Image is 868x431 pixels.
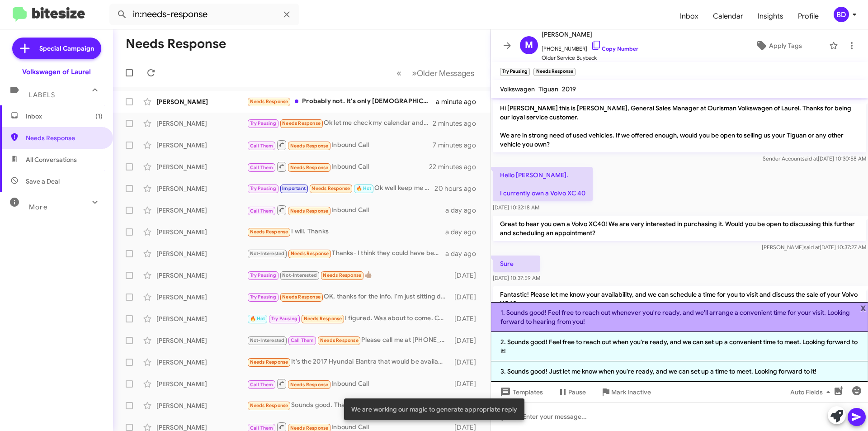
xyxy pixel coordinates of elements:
[247,118,433,128] div: Ok let me check my calendar and I'll get back to you
[769,38,802,54] span: Apply Tags
[450,336,483,345] div: [DATE]
[562,85,576,93] span: 2019
[250,165,274,171] span: Call Them
[493,204,539,211] span: [DATE] 10:32:18 AM
[282,120,321,126] span: Needs Response
[282,272,317,278] span: Not-Interested
[493,275,540,281] span: [DATE] 10:37:59 AM
[593,384,658,400] button: Mark Inactive
[320,337,359,343] span: Needs Response
[351,405,517,414] span: We are working our magic to generate appropriate reply
[12,38,101,59] a: Special Campaign
[491,361,868,382] li: 3. Sounds good! Just let me know when you're ready, and we can set up a time to meet. Looking for...
[542,29,638,40] span: [PERSON_NAME]
[732,38,825,54] button: Apply Tags
[156,119,247,128] div: [PERSON_NAME]
[247,378,450,389] div: Inbound Call
[250,251,285,256] span: Not-Interested
[568,384,586,400] span: Pause
[500,85,535,93] span: Volkswagen
[126,37,226,51] h1: Needs Response
[311,185,350,191] span: Needs Response
[290,143,329,149] span: Needs Response
[156,162,247,171] div: [PERSON_NAME]
[26,155,77,164] span: All Conversations
[706,3,750,29] a: Calendar
[392,64,480,82] nav: Page navigation example
[247,270,450,280] div: 👍🏾
[493,100,866,152] p: Hi [PERSON_NAME] this is [PERSON_NAME], General Sales Manager at Ourisman Volkswagen of Laurel. T...
[29,91,55,99] span: Labels
[247,204,445,216] div: Inbound Call
[250,359,288,365] span: Needs Response
[291,251,329,256] span: Needs Response
[247,400,450,411] div: Sounds good. Thank you!
[250,272,276,278] span: Try Pausing
[156,293,247,302] div: [PERSON_NAME]
[282,294,321,300] span: Needs Response
[791,3,826,29] a: Profile
[396,67,401,79] span: «
[673,3,706,29] span: Inbox
[250,99,288,104] span: Needs Response
[304,316,342,322] span: Needs Response
[250,294,276,300] span: Try Pausing
[247,227,445,237] div: I will. Thanks
[156,401,247,410] div: [PERSON_NAME]
[22,67,91,76] div: Volkswagen of Laurel
[525,38,533,52] span: M
[763,155,866,162] span: Sender Account [DATE] 10:30:58 AM
[445,249,483,258] div: a day ago
[783,384,841,400] button: Auto Fields
[790,384,834,400] span: Auto Fields
[323,272,361,278] span: Needs Response
[493,167,593,201] p: Hello [PERSON_NAME]. I currently own a Volvo XC 40
[95,112,103,121] span: (1)
[611,384,651,400] span: Mark Inactive
[250,120,276,126] span: Try Pausing
[290,208,329,214] span: Needs Response
[247,292,450,302] div: OK, thanks for the info. I'm just sitting down for dinner with my parents. I'll be talking to my ...
[417,68,474,78] span: Older Messages
[434,184,483,193] div: 20 hours ago
[445,227,483,237] div: a day ago
[250,229,288,235] span: Needs Response
[493,286,866,312] p: Fantastic! Please let me know your availability, and we can schedule a time for you to visit and ...
[291,337,314,343] span: Call Them
[491,302,868,332] li: 1. Sounds good! Feel free to reach out whenever you're ready, and we'll arrange a convenient time...
[247,161,429,172] div: Inbound Call
[450,314,483,323] div: [DATE]
[250,425,274,431] span: Call Them
[26,112,103,121] span: Inbox
[412,67,417,79] span: »
[109,4,299,25] input: Search
[156,97,247,106] div: [PERSON_NAME]
[247,357,450,367] div: It's the 2017 Hyundai Elantra that would be available to go see. They're working [DATE].
[826,7,858,22] button: BD
[290,165,329,171] span: Needs Response
[533,68,575,76] small: Needs Response
[247,313,450,324] div: I figured. Was about to come. Can you let me know of any Jettas or Passat in that price/milage ra...
[860,302,866,313] span: x
[156,184,247,193] div: [PERSON_NAME]
[39,44,94,53] span: Special Campaign
[156,206,247,215] div: [PERSON_NAME]
[550,384,593,400] button: Pause
[26,133,103,142] span: Needs Response
[271,316,297,322] span: Try Pausing
[290,382,329,388] span: Needs Response
[391,64,407,82] button: Previous
[156,141,247,150] div: [PERSON_NAME]
[156,249,247,258] div: [PERSON_NAME]
[542,40,638,53] span: [PHONE_NUMBER]
[750,3,791,29] a: Insights
[498,384,543,400] span: Templates
[804,244,820,251] span: said at
[491,384,550,400] button: Templates
[429,162,483,171] div: 22 minutes ago
[156,314,247,323] div: [PERSON_NAME]
[156,358,247,367] div: [PERSON_NAME]
[450,293,483,302] div: [DATE]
